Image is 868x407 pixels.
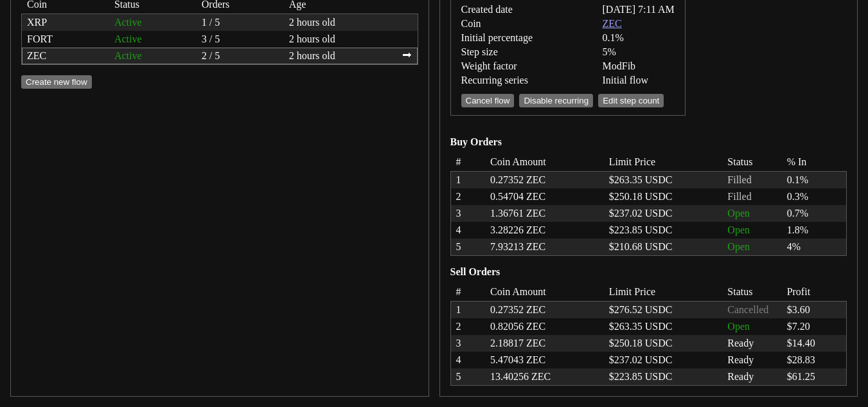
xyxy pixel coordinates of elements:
[202,33,279,45] div: 3 / 5
[289,33,392,45] div: 2 hours old
[202,17,279,28] div: 1 / 5
[609,318,728,335] div: $263.35 USDC
[787,188,846,205] div: 0.3%
[727,239,786,255] div: Open
[461,60,577,72] div: Weight factor
[490,318,609,335] div: 0.82056 ZEC
[787,286,846,298] span: Profit
[490,188,609,205] div: 0.54704 ZEC
[603,18,622,30] a: ZEC
[603,32,675,44] div: 0.1 %
[727,222,786,239] div: Open
[727,205,786,222] div: Open
[461,94,515,107] button: Cancel flow
[727,302,786,318] div: Cancelled
[202,50,279,62] div: 2 / 5
[490,335,609,352] div: 2.18817 ZEC
[609,156,728,168] span: Limit Price
[490,352,609,368] div: 5.47043 ZEC
[787,352,846,368] div: $28.83
[603,46,675,58] div: 5 %
[451,368,491,385] div: 5
[451,239,491,255] div: 5
[787,368,846,385] div: $61.25
[787,318,846,335] div: $7.20
[490,302,609,318] div: 0.27352 ZEC
[490,222,609,239] div: 3.28226 ZEC
[727,156,786,168] span: Status
[402,50,412,62] div: ⮕
[490,156,609,168] span: Coin Amount
[451,222,491,239] div: 4
[490,286,609,298] span: Coin Amount
[451,205,491,222] div: 3
[451,188,491,205] div: 2
[727,286,786,298] span: Status
[289,50,392,62] div: 2 hours old
[114,17,191,28] div: Active
[787,335,846,352] div: $14.40
[451,286,491,298] span: #
[27,50,104,62] div: ZEC
[787,205,846,222] div: 0.7%
[787,239,846,255] div: 4%
[27,17,104,28] div: XRP
[609,368,728,385] div: $223.85 USDC
[787,302,846,318] div: $3.60
[451,318,491,335] div: 2
[450,266,847,278] b: Sell Orders
[727,335,786,352] div: Ready
[461,46,577,58] div: Step size
[450,136,847,148] b: Buy Orders
[114,50,191,62] div: Active
[727,188,786,205] div: Filled
[787,156,846,168] span: % In
[461,4,577,15] div: Created date
[609,222,728,239] div: $223.85 USDC
[609,239,728,255] div: $210.68 USDC
[451,335,491,352] div: 3
[727,352,786,368] div: Ready
[490,172,609,188] div: 0.27352 ZEC
[461,32,577,44] div: Initial percentage
[727,368,786,385] div: Ready
[609,286,728,298] span: Limit Price
[461,18,577,30] div: Coin
[451,352,491,368] div: 4
[609,302,728,318] div: $276.52 USDC
[727,318,786,335] div: Open
[609,352,728,368] div: $237.02 USDC
[603,60,675,72] div: ModFib
[451,156,491,168] span: #
[27,33,104,45] div: FORT
[609,205,728,222] div: $237.02 USDC
[451,172,491,188] div: 1
[490,239,609,255] div: 7.93213 ZEC
[787,172,846,188] div: 0.1%
[21,75,92,89] button: Create new flow
[114,33,191,45] div: Active
[609,188,728,205] div: $250.18 USDC
[598,94,664,107] button: Edit step count
[451,302,491,318] div: 1
[603,4,675,15] div: [DATE] 7:11 AM
[289,17,392,28] div: 2 hours old
[490,205,609,222] div: 1.36761 ZEC
[727,172,786,188] div: Filled
[609,335,728,352] div: $250.18 USDC
[519,94,593,107] button: Disable recurring
[787,222,846,239] div: 1.8%
[603,75,675,86] div: Initial flow
[609,172,728,188] div: $263.35 USDC
[461,75,577,86] div: Recurring series
[490,368,609,385] div: 13.40256 ZEC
